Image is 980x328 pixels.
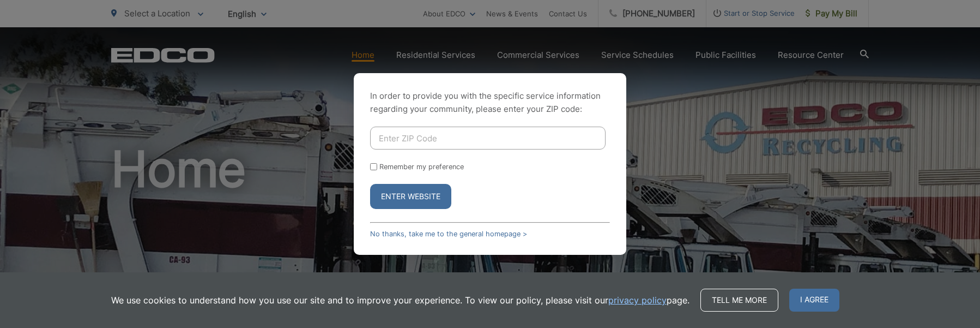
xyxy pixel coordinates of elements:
label: Remember my preference [379,163,464,171]
a: privacy policy [608,294,667,307]
span: I agree [789,289,839,312]
p: In order to provide you with the specific service information regarding your community, please en... [370,90,610,116]
p: We use cookies to understand how you use our site and to improve your experience. To view our pol... [111,294,689,307]
a: No thanks, take me to the general homepage > [370,230,527,238]
input: Enter ZIP Code [370,127,606,150]
button: Enter Website [370,184,451,209]
a: Tell me more [700,289,778,312]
